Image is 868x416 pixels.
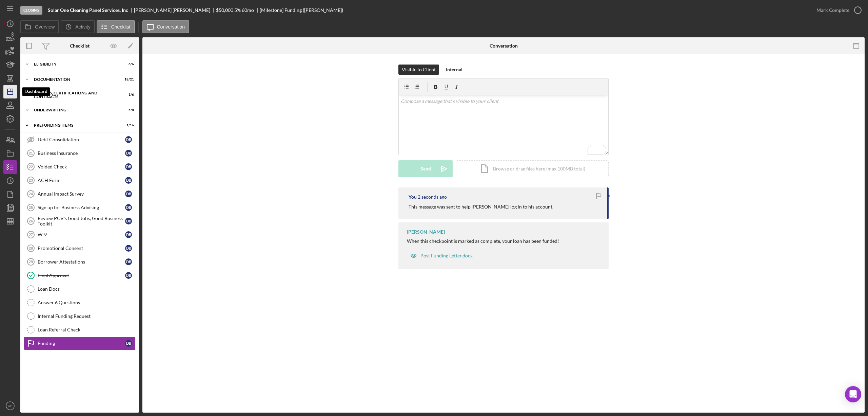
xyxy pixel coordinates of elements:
a: 28Promotional ConsentDB [24,241,136,255]
div: D B [125,136,132,143]
div: Eligibility [34,62,117,66]
a: 22Voided CheckDB [24,160,136,174]
b: Solar One Cleaning Panel Services, Inc [48,7,128,13]
div: Final Approval [38,273,125,278]
div: Review PCV's Good Jobs, Good Business Toolkit [38,216,125,227]
div: Send [420,160,431,177]
div: Borrower Attestations [38,259,125,265]
div: D B [125,150,132,157]
tspan: 25 [29,205,33,210]
button: Overview [20,20,59,33]
label: Overview [35,24,55,30]
tspan: 22 [29,165,33,169]
text: AE [8,404,13,408]
tspan: 24 [29,192,33,196]
div: Annual Impact Survey [38,191,125,197]
div: Conversation [490,43,518,49]
div: Licenses, Certifications, and Contracts [34,91,117,99]
div: Visible to Client [402,65,436,75]
a: Debt ConsolidationDB [24,133,136,146]
div: 18 / 21 [122,77,134,82]
div: 60 mo [242,7,254,13]
div: D B [125,163,132,170]
a: Internal Funding Request [24,309,136,323]
tspan: 27 [29,233,33,237]
div: D B [125,245,132,252]
p: This message was sent to help [PERSON_NAME] log in to his account. [409,203,553,211]
button: Visible to Client [398,65,439,75]
div: Debt Consolidation [38,137,125,142]
div: [PERSON_NAME] [407,229,445,235]
a: FundingDB [24,337,136,350]
tspan: 28 [29,246,33,250]
a: 24Annual Impact SurveyDB [24,187,136,201]
div: D B [125,272,132,279]
div: Promotional Consent [38,246,125,251]
label: Activity [75,24,90,30]
tspan: 21 [29,151,33,155]
button: Mark Complete [810,3,865,17]
div: 5 % [234,7,241,13]
div: D B [125,191,132,197]
a: 23ACH FormDB [24,174,136,187]
div: Open Intercom Messenger [845,386,861,402]
div: D B [125,231,132,238]
div: 5 / 8 [122,108,134,112]
a: 27W-9DB [24,228,136,241]
div: Checklist [70,43,90,49]
div: Sign up for Business Advising [38,205,125,210]
div: Funding [38,341,125,346]
div: Loan Referral Check [38,327,135,332]
div: You [409,194,417,200]
div: Voided Check [38,164,125,169]
div: 6 / 6 [122,62,134,66]
a: Loan Referral Check [24,323,136,337]
a: Final ApprovalDB [24,269,136,282]
div: Underwriting [34,108,117,112]
div: [PERSON_NAME] [PERSON_NAME] [134,7,216,13]
button: Checklist [97,20,135,33]
div: D B [125,218,132,224]
div: 1 / 6 [122,93,134,97]
div: Internal [446,65,462,75]
div: Documentation [34,77,117,82]
a: 25Sign up for Business AdvisingDB [24,201,136,214]
tspan: 23 [29,178,33,182]
div: ACH Form [38,178,125,183]
div: To enrich screen reader interactions, please activate Accessibility in Grammarly extension settings [399,95,608,155]
button: Send [398,160,453,177]
button: Activity [61,20,95,33]
div: Loan Docs [38,286,135,292]
button: AE [3,399,17,413]
button: Internal [442,65,466,75]
a: Loan Docs [24,282,136,296]
div: Post Funding Letter.docx [420,253,473,258]
time: 2025-10-14 23:49 [418,194,447,200]
a: 26Review PCV's Good Jobs, Good Business ToolkitDB [24,214,136,228]
tspan: 29 [29,260,33,264]
div: [Milestone] Funding ([PERSON_NAME]) [260,7,343,13]
div: When this checkpoint is marked as complete, your loan has been funded! [407,238,559,244]
div: $50,000 [216,7,233,13]
a: 21Business InsuranceDB [24,146,136,160]
div: Internal Funding Request [38,313,135,319]
div: D B [125,340,132,347]
div: Business Insurance [38,150,125,156]
label: Conversation [157,24,185,30]
div: D B [125,204,132,211]
button: Post Funding Letter.docx [407,249,476,263]
a: 29Borrower AttestationsDB [24,255,136,269]
div: D B [125,177,132,184]
div: Mark Complete [816,3,849,17]
div: 1 / 16 [122,123,134,127]
div: W-9 [38,232,125,237]
tspan: 26 [29,219,33,223]
label: Checklist [111,24,131,30]
a: Answer 6 Questions [24,296,136,309]
div: D B [125,258,132,265]
div: Closing [20,6,42,15]
div: Prefunding Items [34,123,117,127]
div: Answer 6 Questions [38,300,135,305]
button: Conversation [142,20,190,33]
